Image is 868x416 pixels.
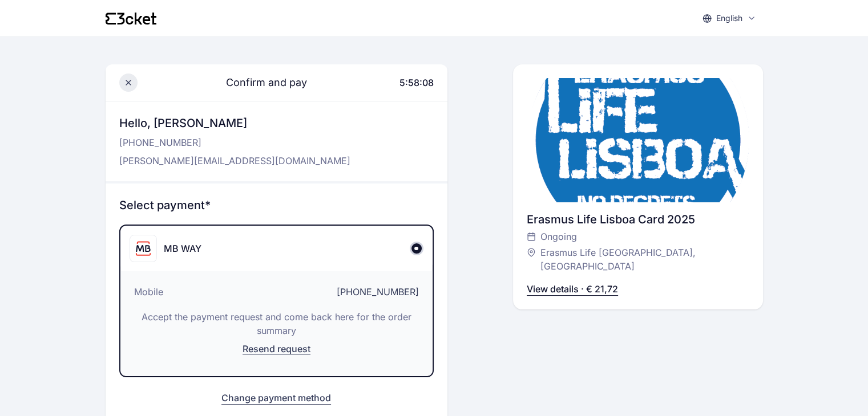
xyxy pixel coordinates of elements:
h3: Select payment* [119,197,434,213]
button: Change payment method [221,391,331,405]
span: [PHONE_NUMBER] [337,285,419,299]
p: Accept the payment request and come back here for the order summary [134,310,419,337]
p: [PERSON_NAME][EMAIL_ADDRESS][DOMAIN_NAME] [119,154,350,168]
div: Erasmus Life Lisboa Card 2025 [527,211,749,227]
p: English [716,13,742,24]
div: MB WAY [164,242,201,255]
p: View details · € 21,72 [527,282,618,296]
p: [PHONE_NUMBER] [119,136,350,149]
span: Resend request [243,343,310,354]
button: Resend request [134,342,419,362]
span: Erasmus Life [GEOGRAPHIC_DATA], [GEOGRAPHIC_DATA] [540,246,738,273]
span: Confirm and pay [212,75,307,91]
span: Ongoing [540,230,577,243]
h3: Hello, [PERSON_NAME] [119,115,350,131]
span: 5:58:08 [399,77,434,88]
span: Mobile [134,285,163,299]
